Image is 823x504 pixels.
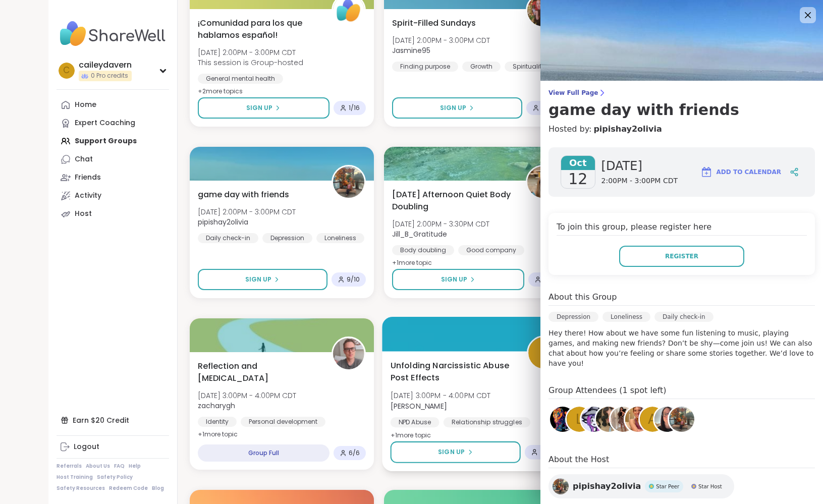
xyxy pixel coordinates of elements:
div: Earn $20 Credit [57,411,169,429]
span: 12 [568,170,587,188]
a: pipishay2oliviapipishay2oliviaStar PeerStar PeerStar HostStar Host [548,474,734,498]
div: Good company [458,245,524,255]
div: Finding purpose [392,62,458,72]
a: Chat [57,150,169,169]
span: Star Peer [656,483,679,490]
a: Friends [57,169,169,187]
div: caileydavern [79,60,132,71]
span: Star Host [698,483,722,490]
span: Sign Up [440,103,466,113]
span: [DATE] 2:00PM - 3:00PM CDT [198,207,296,217]
a: Expert Coaching [57,114,169,132]
a: mmaculewicz [653,405,681,433]
div: Relationship struggles [444,417,530,427]
a: A [638,405,667,433]
div: Identity [198,417,237,427]
span: [DATE] 2:00PM - 3:30PM CDT [392,219,489,229]
a: Host [57,205,169,223]
span: Oct [561,156,595,170]
img: ShareWell Logomark [700,166,712,178]
a: Help [129,463,141,470]
div: General mental health [198,74,283,84]
img: Star Peer [649,484,654,489]
a: pipishay2olivia [668,405,696,433]
a: L [565,405,593,433]
div: Spirituality [505,62,553,72]
h4: Hosted by: [548,123,815,135]
a: Safety Resources [57,485,105,492]
a: Brooke4919 [624,405,652,433]
p: Hey there! How about we have some fun listening to music, playing games, and making new friends? ... [548,328,815,368]
button: Sign Up [390,441,520,463]
div: Depression [548,312,598,322]
span: 2:00PM - 3:00PM CDT [601,176,678,186]
h4: Group Attendees (1 spot left) [548,384,815,399]
div: Home [75,100,96,110]
span: 6 / 6 [349,449,360,457]
img: Erin32 [550,407,575,432]
span: Register [665,252,698,261]
span: [DATE] 3:00PM - 4:00PM CDT [198,390,296,401]
span: Sign Up [246,103,272,113]
h4: About the Host [548,454,815,468]
a: Referrals [57,463,82,470]
div: Activity [75,191,101,201]
a: SinnersWinSometimes [594,405,623,433]
a: GabGirl412 [609,405,637,433]
button: Sign Up [392,97,522,119]
span: Sign Up [245,275,271,284]
img: mmaculewicz [654,407,680,432]
button: Sign Up [198,269,327,290]
span: A [648,410,657,429]
span: 0 Pro credits [91,72,128,80]
a: View Full Pagegame day with friends [548,89,815,119]
img: pipishay2olivia [333,166,364,198]
div: NPD Abuse [390,417,439,427]
span: 9 / 10 [347,275,360,284]
a: FAQ [114,463,125,470]
a: Logout [57,438,169,456]
img: Jill_B_Gratitude [527,166,559,198]
span: [DATE] 3:00PM - 4:00PM CDT [390,390,490,401]
span: [DATE] Afternoon Quiet Body Doubling [392,189,515,213]
div: Loneliness [316,233,364,243]
div: Growth [462,62,501,72]
div: Chat [75,154,93,164]
img: GabGirl412 [611,407,636,432]
h4: About this Group [548,291,617,303]
img: Star Host [691,484,696,489]
a: Home [57,96,169,114]
div: Daily check-in [198,233,258,243]
a: Erin32 [548,405,577,433]
span: L [576,410,583,429]
span: Reflection and [MEDICAL_DATA] [198,360,320,384]
span: [DATE] 2:00PM - 3:00PM CDT [392,35,490,45]
span: pipishay2olivia [573,480,641,492]
a: Blog [152,485,164,492]
img: Tiffanyaka [581,407,607,432]
button: Add to Calendar [696,160,786,184]
span: game day with friends [198,189,289,201]
button: Sign Up [392,269,524,290]
a: About Us [86,463,110,470]
div: Daily check-in [654,312,714,322]
b: pipishay2olivia [198,217,248,227]
b: Jill_B_Gratitude [392,229,447,239]
div: Friends [75,173,101,183]
a: pipishay2olivia [593,123,662,135]
span: Unfolding Narcissistic Abuse Post Effects [390,359,515,384]
div: Expert Coaching [75,118,135,128]
a: Redeem Code [109,485,148,492]
span: [DATE] [601,158,678,174]
span: This session is Group-hosted [198,58,303,68]
button: Register [619,246,744,267]
div: Loneliness [602,312,650,322]
div: Host [75,209,92,219]
h3: game day with friends [548,101,815,119]
a: Tiffanyaka [580,405,608,433]
img: Brooke4919 [625,407,650,432]
b: Jasmine95 [392,45,430,55]
a: Activity [57,187,169,205]
img: pipishay2olivia [669,407,694,432]
button: Sign Up [198,97,330,119]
